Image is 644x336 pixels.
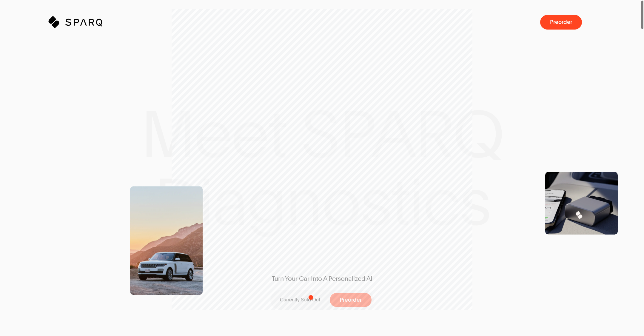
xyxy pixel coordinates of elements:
img: Product Shot of a SPARQ Diagnostics Device [545,172,618,235]
span: Turn Your Car Into A Personalized AI [272,274,372,283]
img: SPARQ Diagnostics being inserting into an OBD Port [441,104,514,212]
span: Preorder [340,297,362,303]
button: Preorder [330,293,372,307]
span: Preorder [550,19,572,25]
img: Range Rover Scenic Shot [130,186,203,295]
p: Currently Sold Out [280,297,320,303]
button: Preorder a SPARQ Diagnostics Device [540,15,582,30]
span: Turn Your Car Into A Personalized AI [259,274,385,283]
img: SPARQ app open in an iPhone on the Table [26,96,99,205]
